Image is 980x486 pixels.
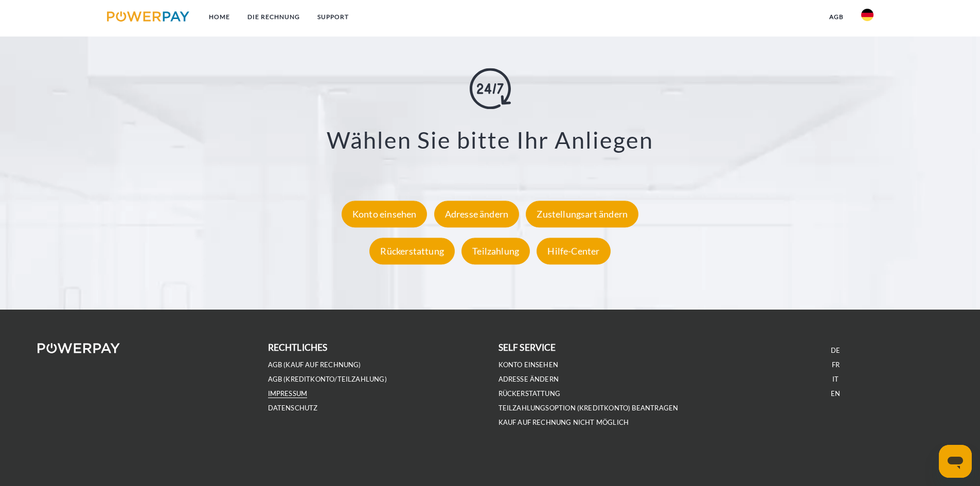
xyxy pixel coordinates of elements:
[821,8,852,26] a: agb
[268,404,318,412] a: DATENSCHUTZ
[459,245,532,257] a: Teilzahlung
[200,8,239,26] a: Home
[537,238,610,264] div: Hilfe-Center
[369,238,455,264] div: Rückerstattung
[939,445,972,478] iframe: Schaltfläche zum Öffnen des Messaging-Fensters
[498,342,556,353] b: self service
[832,361,840,369] a: FR
[38,343,120,353] img: logo-powerpay-white.svg
[498,389,561,398] a: Rückerstattung
[268,375,387,384] a: AGB (Kreditkonto/Teilzahlung)
[268,342,328,353] b: rechtliches
[831,389,840,398] a: EN
[342,201,427,227] div: Konto einsehen
[107,11,190,22] img: logo-powerpay.svg
[339,208,430,220] a: Konto einsehen
[470,68,511,110] img: online-shopping.svg
[534,245,613,257] a: Hilfe-Center
[498,361,559,369] a: Konto einsehen
[268,389,308,398] a: IMPRESSUM
[239,8,309,26] a: DIE RECHNUNG
[861,9,874,21] img: de
[62,126,918,155] h3: Wählen Sie bitte Ihr Anliegen
[367,245,457,257] a: Rückerstattung
[461,238,530,264] div: Teilzahlung
[434,201,520,227] div: Adresse ändern
[498,404,679,412] a: Teilzahlungsoption (KREDITKONTO) beantragen
[831,346,840,355] a: DE
[432,208,522,220] a: Adresse ändern
[309,8,358,26] a: SUPPORT
[832,375,839,384] a: IT
[268,361,361,369] a: AGB (Kauf auf Rechnung)
[526,201,638,227] div: Zustellungsart ändern
[498,418,629,427] a: Kauf auf Rechnung nicht möglich
[523,208,641,220] a: Zustellungsart ändern
[498,375,559,384] a: Adresse ändern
